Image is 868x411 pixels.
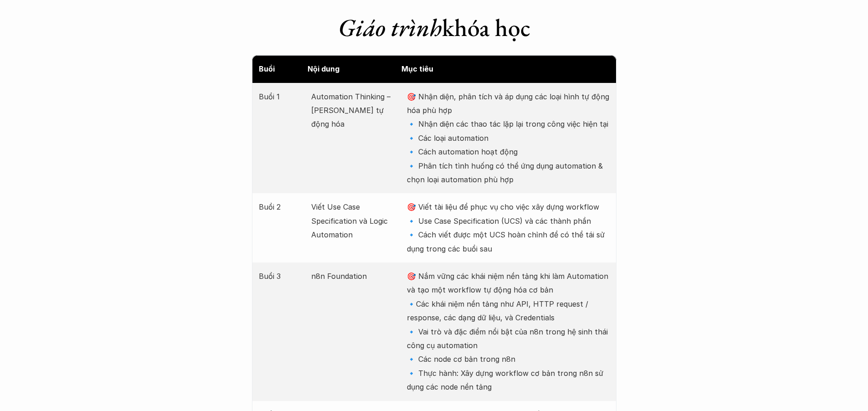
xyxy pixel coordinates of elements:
p: 🎯 Nắm vững các khái niệm nền tảng khi làm Automation và tạo một workflow tự động hóa cơ bản 🔹Các ... [407,269,609,394]
p: 🎯 Nhận diện, phân tích và áp dụng các loại hình tự động hóa phù hợp 🔹 Nhận diện các thao tác lặp ... [407,90,609,187]
p: Buổi 3 [259,269,302,283]
strong: Mục tiêu [401,64,433,73]
p: Buổi 1 [259,90,302,103]
p: Viết Use Case Specification và Logic Automation [311,200,398,241]
p: 🎯 Viết tài liệu để phục vụ cho việc xây dựng workflow 🔹 Use Case Specification (UCS) và các thành... [407,200,609,256]
p: Buổi 2 [259,200,302,214]
p: Automation Thinking – [PERSON_NAME] tự động hóa [311,90,398,131]
h1: khóa học [252,13,616,42]
p: n8n Foundation [311,269,398,283]
em: Giáo trình [338,11,442,43]
strong: Nội dung [308,64,339,73]
strong: Buổi [259,64,275,73]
